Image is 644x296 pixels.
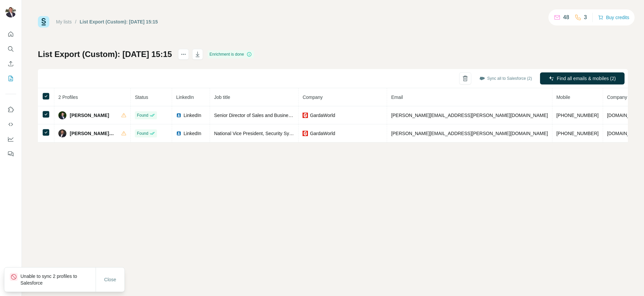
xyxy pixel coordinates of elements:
[214,131,336,136] span: National Vice President, Security Systems and Technology
[20,273,96,286] p: Unable to sync 2 profiles to Salesforce
[475,73,537,83] button: Sync all to Salesforce (2)
[38,49,172,60] h1: List Export (Custom): [DATE] 15:15
[5,58,16,70] button: Enrich CSV
[303,113,308,118] img: company-logo
[5,104,16,116] button: Use Surfe on LinkedIn
[70,112,109,119] span: [PERSON_NAME]
[563,13,569,21] p: 48
[56,19,72,24] a: My lists
[540,72,625,84] button: Find all emails & mobiles (2)
[5,118,16,130] button: Use Surfe API
[75,18,76,25] li: /
[183,112,201,119] span: LinkedIn
[214,95,230,100] span: Job title
[303,95,323,100] span: Company
[310,112,335,119] span: GardaWorld
[556,113,599,118] span: [PHONE_NUMBER]
[135,95,148,100] span: Status
[556,131,599,136] span: [PHONE_NUMBER]
[176,131,181,136] img: LinkedIn logo
[58,111,66,119] img: Avatar
[176,95,194,100] span: LinkedIn
[38,16,49,27] img: Surfe Logo
[183,130,201,137] span: LinkedIn
[391,95,403,100] span: Email
[208,50,254,58] div: Enrichment is done
[176,113,181,118] img: LinkedIn logo
[584,13,587,21] p: 3
[70,130,114,137] span: [PERSON_NAME], MBA
[137,130,148,136] span: Found
[391,113,548,118] span: [PERSON_NAME][EMAIL_ADDRESS][PERSON_NAME][DOMAIN_NAME]
[104,276,116,283] span: Close
[178,49,189,60] button: actions
[5,72,16,84] button: My lists
[137,112,148,118] span: Found
[5,43,16,55] button: Search
[80,18,158,25] div: List Export (Custom): [DATE] 15:15
[303,131,308,136] img: company-logo
[598,13,629,22] button: Buy credits
[310,130,335,137] span: GardaWorld
[214,113,361,118] span: Senior Director of Sales and Business Development, Cash Automation
[5,133,16,145] button: Dashboard
[557,75,616,82] span: Find all emails & mobiles (2)
[58,129,66,137] img: Avatar
[100,274,121,286] button: Close
[5,7,16,17] img: Avatar
[5,28,16,40] button: Quick start
[391,131,548,136] span: [PERSON_NAME][EMAIL_ADDRESS][PERSON_NAME][DOMAIN_NAME]
[58,95,78,100] span: 2 Profiles
[556,95,570,100] span: Mobile
[5,148,16,160] button: Feedback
